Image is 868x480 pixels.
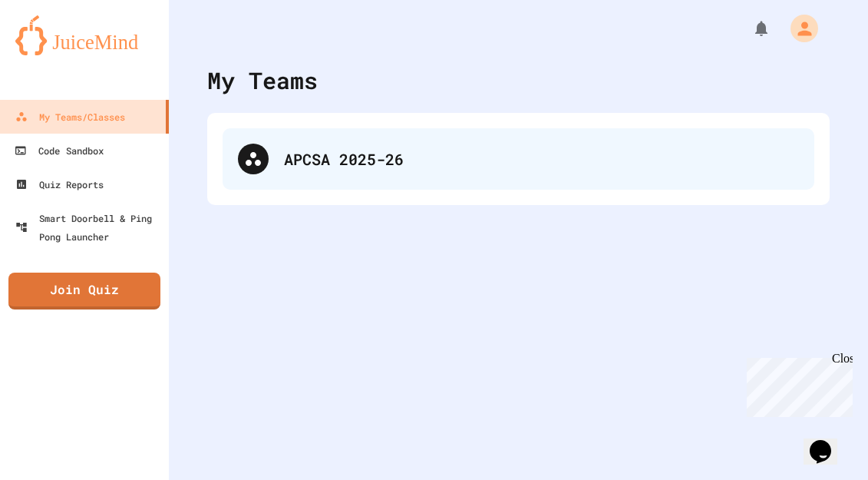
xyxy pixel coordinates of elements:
div: APCSA 2025-26 [223,128,814,190]
iframe: chat widget [741,352,853,417]
div: Chat with us now!Close [6,6,106,98]
div: Quiz Reports [15,175,104,194]
div: My Teams [207,63,318,98]
div: My Teams/Classes [15,108,125,126]
div: My Account [774,11,822,46]
iframe: chat widget [804,419,853,465]
div: Smart Doorbell & Ping Pong Launcher [15,209,163,246]
img: logo-orange.svg [15,15,153,55]
div: APCSA 2025-26 [284,147,799,170]
div: My Notifications [724,15,774,41]
div: Code Sandbox [15,141,104,160]
a: Join Quiz [8,273,160,310]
